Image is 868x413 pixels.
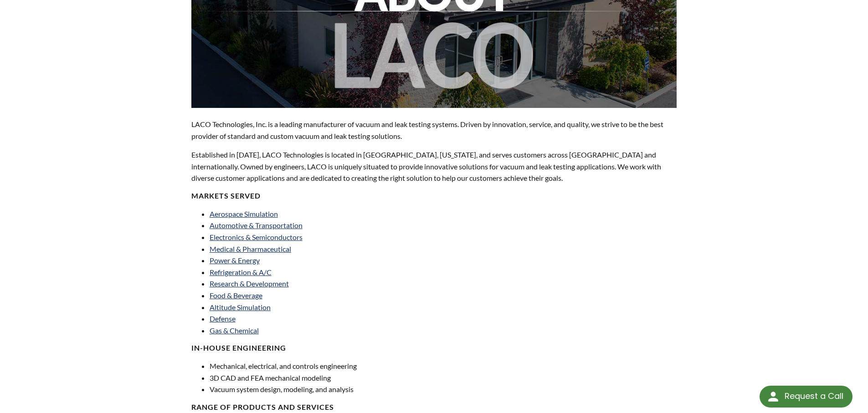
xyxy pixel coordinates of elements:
a: Refrigeration & A/C [210,268,272,276]
img: round button [766,389,781,404]
p: LACO Technologies, Inc. is a leading manufacturer of vacuum and leak testing systems. Driven by i... [191,118,677,142]
div: Request a Call [785,386,843,407]
a: Altitude Simulation [210,303,271,311]
strong: RANGE OF PRODUCTS AND SERVICES [191,403,334,411]
strong: IN-HOUSE ENGINEERING [191,343,286,352]
a: Power & Energy [210,256,260,265]
li: Vacuum system design, modeling, and analysis [210,383,429,395]
a: Defense [210,314,236,323]
a: Electronics & Semiconductors [210,233,303,241]
a: Food & Beverage [210,291,262,300]
a: Automotive & Transportation [210,221,303,229]
strong: MARKETS SERVED [191,191,261,200]
p: Established in [DATE], LACO Technologies is located in [GEOGRAPHIC_DATA], [US_STATE], and serves ... [191,149,677,184]
a: Gas & Chemical [210,326,259,335]
a: Medical & Pharmaceutical [210,245,291,253]
li: Mechanical, electrical, and controls engineering [210,360,429,372]
a: Aerospace Simulation [210,209,278,218]
a: Research & Development [210,279,289,288]
div: Request a Call [760,386,853,408]
li: 3D CAD and FEA mechanical modeling [210,372,429,384]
